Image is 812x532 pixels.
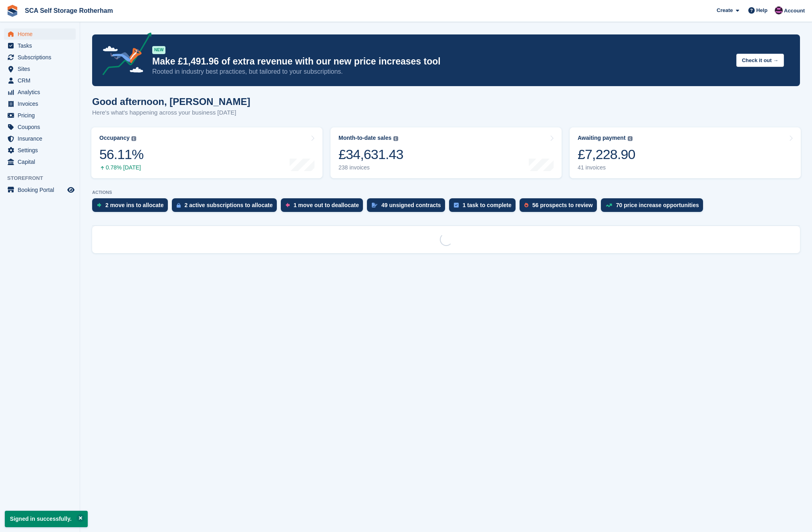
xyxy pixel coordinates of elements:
[152,46,165,54] div: NEW
[172,198,281,216] a: 2 active subscriptions to allocate
[4,121,76,133] a: menu
[381,202,441,208] div: 49 unsigned contracts
[616,202,699,208] div: 70 price increase opportunities
[775,6,783,14] img: Dale Chapman
[96,32,152,78] img: price-adjustments-announcement-icon-8257ccfd72463d97f412b2fc003d46551f7dbcb40ab6d574587a9cd5c0d94...
[177,203,181,208] img: active_subscription_to_allocate_icon-d502201f5373d7db506a760aba3b589e785aa758c864c3986d89f69b8ff3...
[372,203,377,208] img: contract_signature_icon-13c848040528278c33f63329250d36e43548de30e8caae1d1a13099fd9432cc5.svg
[7,174,80,182] span: Storefront
[105,202,164,208] div: 2 move ins to allocate
[99,135,129,141] div: Occupancy
[18,110,66,121] span: Pricing
[92,198,172,216] a: 2 move ins to allocate
[92,96,250,107] h1: Good afternoon, [PERSON_NAME]
[330,127,562,178] a: Month-to-date sales £34,631.43 238 invoices
[339,164,403,171] div: 238 invoices
[6,5,18,17] img: stora-icon-8386f47178a22dfd0bd8f6a31ec36ba5ce8667c1dd55bd0f319d3a0aa187defe.svg
[18,63,66,75] span: Sites
[99,146,143,163] div: 56.11%
[185,202,273,208] div: 2 active subscriptions to allocate
[18,156,66,167] span: Capital
[4,133,76,144] a: menu
[18,28,66,40] span: Home
[22,4,116,17] a: SCA Self Storage Rotherham
[4,145,76,156] a: menu
[4,87,76,98] a: menu
[4,63,76,75] a: menu
[4,28,76,40] a: menu
[92,190,800,195] p: ACTIONS
[578,146,635,163] div: £7,228.90
[532,202,593,208] div: 56 prospects to review
[601,198,707,216] a: 70 price increase opportunities
[152,67,730,76] p: Rooted in industry best practices, but tailored to your subscriptions.
[606,204,612,207] img: price_increase_opportunities-93ffe204e8149a01c8c9dc8f82e8f89637d9d84a8eef4429ea346261dce0b2c0.svg
[92,108,250,117] p: Here's what's happening across your business [DATE]
[5,511,88,527] p: Signed in successfully.
[281,198,367,216] a: 1 move out to deallocate
[4,110,76,121] a: menu
[578,135,626,141] div: Awaiting payment
[294,202,359,208] div: 1 move out to deallocate
[449,198,520,216] a: 1 task to complete
[18,98,66,109] span: Invoices
[4,156,76,167] a: menu
[131,136,136,141] img: icon-info-grey-7440780725fd019a000dd9b08b2336e03edf1995a4989e88bcd33f0948082b44.svg
[4,75,76,86] a: menu
[18,133,66,144] span: Insurance
[91,127,322,178] a: Occupancy 56.11% 0.78% [DATE]
[18,145,66,156] span: Settings
[4,184,76,195] a: menu
[463,202,512,208] div: 1 task to complete
[18,184,66,195] span: Booking Portal
[152,56,730,67] p: Make £1,491.96 of extra revenue with our new price increases tool
[4,52,76,63] a: menu
[97,203,101,208] img: move_ins_to_allocate_icon-fdf77a2bb77ea45bf5b3d319d69a93e2d87916cf1d5bf7949dd705db3b84f3ca.svg
[524,203,528,208] img: prospect-51fa495bee0391a8d652442698ab0144808aea92771e9ea1ae160a38d050c398.svg
[454,203,459,208] img: task-75834270c22a3079a89374b754ae025e5fb1db73e45f91037f5363f120a921f8.svg
[18,40,66,51] span: Tasks
[339,146,403,163] div: £34,631.43
[520,198,601,216] a: 56 prospects to review
[736,54,784,67] button: Check it out →
[570,127,801,178] a: Awaiting payment £7,228.90 41 invoices
[756,6,768,14] span: Help
[18,52,66,63] span: Subscriptions
[339,135,391,141] div: Month-to-date sales
[4,40,76,51] a: menu
[18,75,66,86] span: CRM
[784,7,805,15] span: Account
[18,121,66,133] span: Coupons
[286,203,290,208] img: move_outs_to_deallocate_icon-f764333ba52eb49d3ac5e1228854f67142a1ed5810a6f6cc68b1a99e826820c5.svg
[717,6,733,14] span: Create
[99,164,143,171] div: 0.78% [DATE]
[66,185,76,195] a: Preview store
[628,136,633,141] img: icon-info-grey-7440780725fd019a000dd9b08b2336e03edf1995a4989e88bcd33f0948082b44.svg
[18,87,66,98] span: Analytics
[367,198,449,216] a: 49 unsigned contracts
[393,136,398,141] img: icon-info-grey-7440780725fd019a000dd9b08b2336e03edf1995a4989e88bcd33f0948082b44.svg
[578,164,635,171] div: 41 invoices
[4,98,76,109] a: menu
